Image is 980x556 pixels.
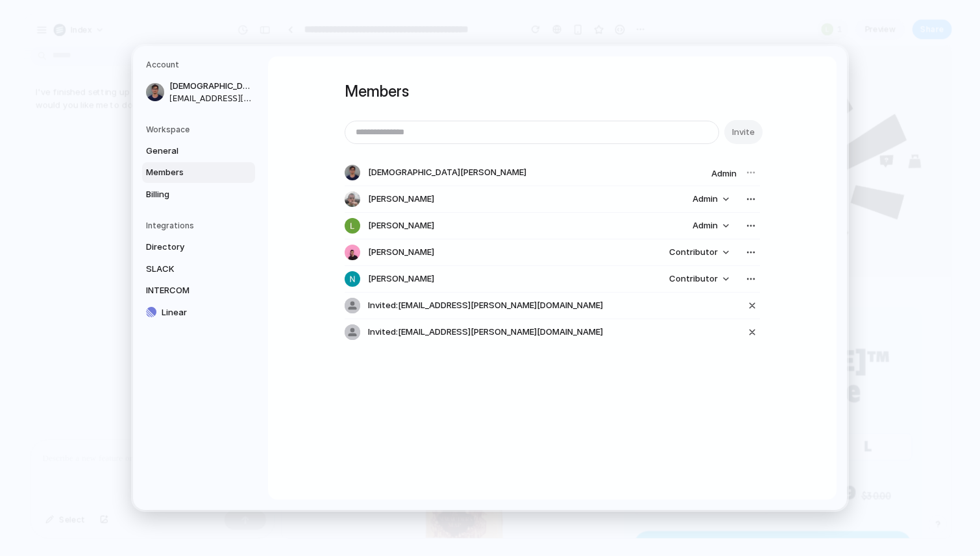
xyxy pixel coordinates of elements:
button: Admin [685,217,737,235]
span: Admin [692,219,718,232]
button: Contributor [661,243,737,261]
span: Admin [711,168,737,178]
span: [PERSON_NAME] [368,246,434,259]
h1: [PERSON_NAME]™ Plush Toy Bundle [371,310,663,381]
sale-price: $24.99 [538,461,605,481]
span: [EMAIL_ADDRESS][DOMAIN_NAME] [169,93,252,104]
div: 9 Reviews [435,285,482,305]
button: Add To Cart [371,511,663,542]
h5: Integrations [146,220,255,232]
a: Directory [142,237,255,258]
button: Contributor [661,270,737,288]
span: SLACK [146,263,229,276]
button: Admin [685,190,737,208]
span: Directory [146,241,229,254]
span: L [613,415,621,430]
a: Linear [142,302,255,323]
a: [DEMOGRAPHIC_DATA][PERSON_NAME][EMAIL_ADDRESS][DOMAIN_NAME] [142,76,255,108]
span: Billing [146,188,229,201]
h5: Account [146,59,255,71]
span: General [146,145,229,158]
h1: Members [345,80,760,103]
span: [PERSON_NAME] [368,219,434,232]
img: black bark logo [47,16,658,228]
a: Members [142,162,255,183]
a: SLACK [142,259,255,280]
span: [DEMOGRAPHIC_DATA][PERSON_NAME] [368,166,526,179]
h5: Workspace [146,124,255,136]
span: INTERCOM [146,284,229,297]
legend: How Many [371,444,513,465]
span: [PERSON_NAME] [368,272,434,285]
span: Contributor [669,246,718,259]
span: Contributor [669,272,718,285]
span: [PERSON_NAME] [368,193,434,206]
span: Invited: [EMAIL_ADDRESS][PERSON_NAME][DOMAIN_NAME] [368,299,603,312]
span: Admin [692,193,718,206]
legend: Size [371,386,663,402]
span: S [413,415,422,430]
span: Invited: [EMAIL_ADDRESS][PERSON_NAME][DOMAIN_NAME] [368,326,603,339]
span: [DEMOGRAPHIC_DATA][PERSON_NAME] [169,80,252,93]
compare-at-price: $30.00 [610,468,641,481]
a: General [142,141,255,162]
span: Linear [162,306,245,319]
span: Members [146,166,229,179]
span: M [511,415,524,430]
a: INTERCOM [142,280,255,301]
a: Billing [142,184,255,205]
